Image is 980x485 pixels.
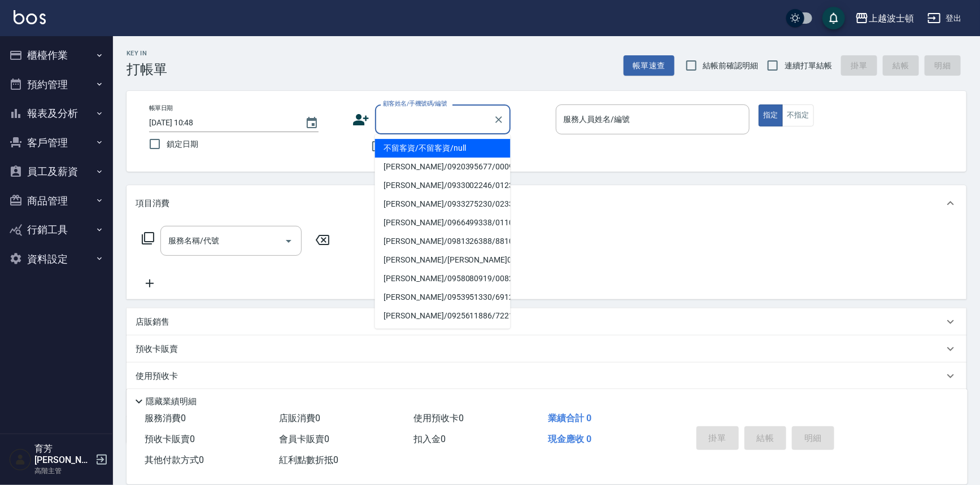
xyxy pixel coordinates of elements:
button: 指定 [759,104,783,126]
p: 店販銷售 [136,316,169,328]
button: 商品管理 [5,186,108,216]
li: [PERSON_NAME]/0933002246/012377 [375,176,511,195]
button: 櫃檯作業 [5,41,108,70]
span: 現金應收 0 [548,434,591,444]
h3: 打帳單 [127,62,167,77]
li: [PERSON_NAME]/0958080919/00826 [375,269,511,288]
span: 店販消費 0 [279,413,320,423]
button: 資料設定 [5,244,108,274]
p: 預收卡販賣 [136,343,178,355]
li: [PERSON_NAME]/0925611886/72211 [375,307,511,325]
span: 結帳前確認明細 [703,60,759,72]
span: 鎖定日期 [167,138,198,150]
button: 預約管理 [5,70,108,99]
div: 項目消費 [127,185,966,221]
button: 報表及分析 [5,99,108,128]
span: 業績合計 0 [548,413,591,423]
button: save [822,7,845,29]
span: 其他付款方式 0 [145,455,204,465]
li: [PERSON_NAME]/0981326388/881016 [375,232,511,251]
label: 顧客姓名/手機號碼/編號 [383,99,447,108]
button: 帳單速查 [624,55,674,76]
li: [PERSON_NAME]/[PERSON_NAME]00433/00433 [375,251,511,269]
span: 服務消費 0 [145,413,186,423]
span: 使用預收卡 0 [413,413,464,423]
li: [PERSON_NAME]/0953951330/691228 [375,288,511,307]
button: Open [280,232,298,250]
div: 上越波士頓 [869,11,914,25]
button: 上越波士頓 [851,7,918,30]
li: [PERSON_NAME]/0933275230/023369 [375,195,511,213]
p: 項目消費 [136,198,169,209]
button: Clear [491,112,507,128]
span: 連續打單結帳 [785,60,832,72]
button: 客戶管理 [5,128,108,158]
p: 高階主管 [34,466,92,476]
li: [PERSON_NAME]/0931037541/0011997 [375,325,511,344]
button: 不指定 [782,104,814,126]
img: Person [9,448,32,471]
h5: 育芳[PERSON_NAME] [34,443,92,466]
span: 紅利點數折抵 0 [279,455,338,465]
button: 員工及薪資 [5,157,108,186]
span: 扣入金 0 [413,434,446,444]
button: Choose date, selected date is 2025-09-16 [298,110,325,137]
p: 隱藏業績明細 [146,396,197,408]
li: [PERSON_NAME]/0966499338/0110319 [375,213,511,232]
label: 帳單日期 [149,104,173,112]
div: 預收卡販賣 [127,335,966,362]
li: 不留客資/不留客資/null [375,139,511,158]
h2: Key In [127,50,167,57]
button: 行銷工具 [5,215,108,244]
div: 店販銷售 [127,308,966,335]
span: 會員卡販賣 0 [279,434,329,444]
img: Logo [14,10,46,24]
p: 使用預收卡 [136,370,178,382]
input: YYYY/MM/DD hh:mm [149,113,294,132]
span: 預收卡販賣 0 [145,434,195,444]
button: 登出 [923,8,966,29]
li: [PERSON_NAME]/0920395677/000989 [375,158,511,176]
div: 使用預收卡 [127,362,966,390]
